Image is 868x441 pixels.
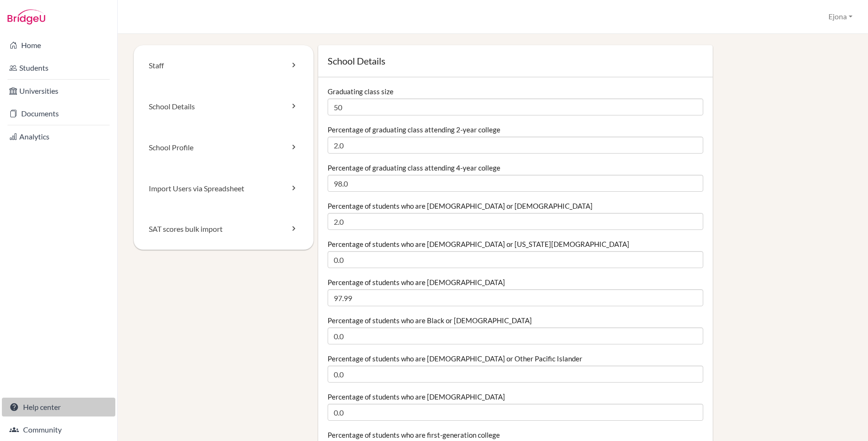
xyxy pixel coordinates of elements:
[328,316,532,325] label: Percentage of students who are Black or [DEMOGRAPHIC_DATA]
[328,87,394,96] label: Graduating class size
[2,127,115,146] a: Analytics
[328,354,582,363] label: Percentage of students who are [DEMOGRAPHIC_DATA] or Other Pacific Islander
[328,163,500,172] label: Percentage of graduating class attending 4-year college
[328,125,500,134] label: Percentage of graduating class attending 2-year college
[2,36,115,55] a: Home
[134,127,313,168] a: School Profile
[134,45,313,86] a: Staff
[2,420,115,439] a: Community
[328,392,505,401] label: Percentage of students who are [DEMOGRAPHIC_DATA]
[2,82,115,100] a: Universities
[2,398,115,416] a: Help center
[328,55,703,67] h1: School Details
[328,239,629,249] label: Percentage of students who are [DEMOGRAPHIC_DATA] or [US_STATE][DEMOGRAPHIC_DATA]
[134,168,313,209] a: Import Users via Spreadsheet
[328,430,500,440] label: Percentage of students who are first-generation college
[328,278,505,287] label: Percentage of students who are [DEMOGRAPHIC_DATA]
[2,104,115,123] a: Documents
[134,86,313,127] a: School Details
[824,8,857,25] button: Ejona
[328,201,593,211] label: Percentage of students who are [DEMOGRAPHIC_DATA] or [DEMOGRAPHIC_DATA]
[134,209,313,250] a: SAT scores bulk import
[8,9,45,24] img: Bridge-U
[2,58,115,77] a: Students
